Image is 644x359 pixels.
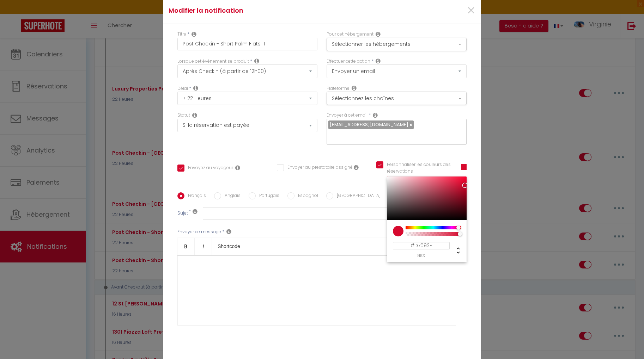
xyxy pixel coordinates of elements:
[185,262,449,271] p: ​
[354,165,359,170] i: Envoyer au prestataire si il est assigné
[177,31,186,38] label: Titre
[221,192,241,200] label: Anglais
[193,85,198,91] i: Action Time
[192,112,197,118] i: Booking status
[256,192,279,200] label: Portugais
[327,31,373,38] label: Pour cet hébergement
[226,229,231,234] i: Message
[177,238,195,255] a: Bold
[393,242,450,249] input: hex
[327,92,467,105] button: Sélectionnez les chaînes
[177,112,190,119] label: Statut
[373,112,378,118] i: Recipient
[6,3,27,24] button: Ouvrir le widget de chat LiveChat
[193,209,198,214] i: Subject
[177,229,221,235] label: Envoyer ce message
[333,192,381,200] label: [GEOGRAPHIC_DATA]
[376,58,381,64] i: Action Type
[254,58,259,64] i: Event Occur
[169,6,370,16] h4: Modifier la notification
[177,58,249,65] label: Lorsque cet événement se produit
[184,192,206,200] label: Français
[450,242,461,258] div: Change another color definition
[212,238,246,255] a: Shortcode
[235,165,240,171] i: Envoyer au voyageur
[192,31,196,37] i: Title
[327,112,367,119] label: Envoyer à cet email
[294,192,318,200] label: Espagnol
[177,210,188,217] label: Sujet
[327,85,350,92] label: Plateforme
[352,85,357,91] i: Action Channel
[376,31,381,37] i: This Rental
[327,38,467,51] button: Sélectionner les hébergements
[327,58,370,65] label: Effectuer cette action
[195,238,212,255] a: Italic
[393,254,450,258] span: hex
[177,85,188,92] label: Délai
[467,3,475,18] button: Close
[330,121,408,128] span: [EMAIL_ADDRESS][DOMAIN_NAME]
